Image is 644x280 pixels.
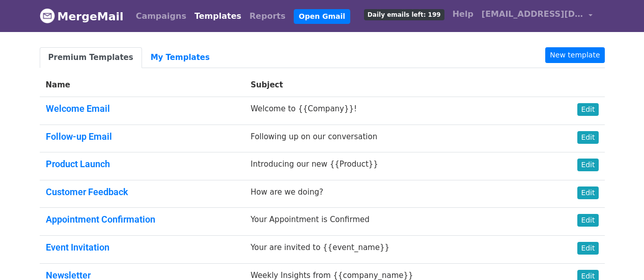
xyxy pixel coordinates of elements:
[40,47,142,68] a: Premium Templates
[142,47,218,68] a: My Templates
[132,6,190,26] a: Campaigns
[244,152,548,180] td: Introducing our new {{Product}}
[40,73,245,97] th: Name
[244,208,548,236] td: Your Appointment is Confirmed
[46,186,128,197] a: Customer Feedback
[190,6,245,26] a: Templates
[46,159,110,169] a: Product Launch
[46,242,109,253] a: Event Invitation
[40,6,124,27] a: MergeMail
[244,235,548,263] td: Your are invited to {{event_name}}
[360,4,449,24] a: Daily emails left: 199
[577,159,598,171] a: Edit
[482,8,583,20] span: [EMAIL_ADDRESS][DOMAIN_NAME]
[545,47,604,63] a: New template
[449,4,478,24] a: Help
[245,6,290,26] a: Reports
[244,180,548,208] td: How are we doing?
[577,103,598,116] a: Edit
[577,186,598,199] a: Edit
[294,9,350,24] a: Open Gmail
[46,214,155,225] a: Appointment Confirmation
[478,4,597,28] a: [EMAIL_ADDRESS][DOMAIN_NAME]
[40,8,55,23] img: MergeMail logo
[577,214,598,227] a: Edit
[244,97,548,125] td: Welcome to {{Company}}!
[244,73,548,97] th: Subject
[577,242,598,255] a: Edit
[46,131,112,142] a: Follow-up Email
[364,9,444,20] span: Daily emails left: 199
[577,131,598,144] a: Edit
[46,103,110,114] a: Welcome Email
[244,125,548,152] td: Following up on our conversation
